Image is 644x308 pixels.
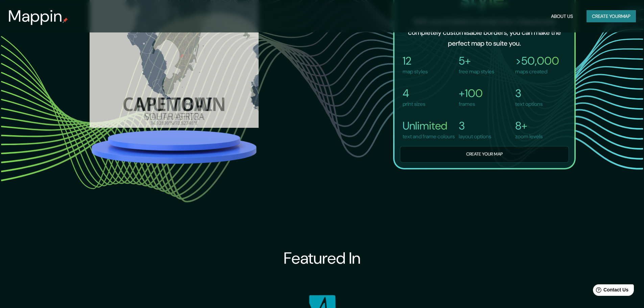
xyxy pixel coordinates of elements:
p: print sizes [403,100,425,108]
h4: 3 [515,87,543,100]
h4: +100 [459,87,483,100]
p: layout options [459,133,491,141]
img: mappin-pin [63,18,68,23]
p: text and frame colours [403,133,455,141]
button: Create your map [400,146,569,163]
h4: Unlimited [403,119,455,133]
h4: 5+ [459,54,494,68]
button: Create yourmap [587,10,636,23]
iframe: Help widget launcher [584,282,637,301]
h3: Featured In [284,249,361,268]
p: text options [515,100,543,108]
h3: Mappin [8,7,63,26]
p: free map styles [459,68,494,76]
button: About Us [548,10,576,23]
h4: 8+ [515,119,543,133]
h4: 4 [403,87,425,100]
p: frames [459,100,483,108]
h4: 12 [403,54,428,68]
p: maps created [515,68,559,76]
img: platform.png [90,128,259,166]
p: zoom levels [515,133,543,141]
h4: 3 [459,119,491,133]
p: map styles [403,68,428,76]
h4: >50,000 [515,54,559,68]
